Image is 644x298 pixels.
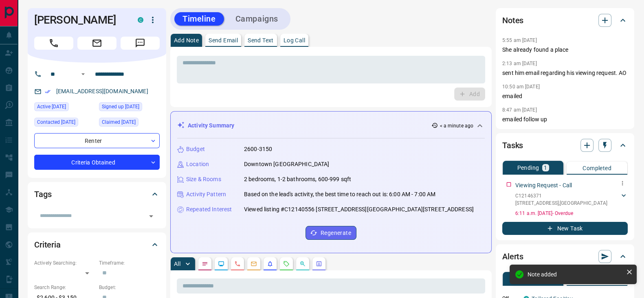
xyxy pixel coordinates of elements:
[306,226,356,240] button: Regenerate
[244,175,351,184] p: 2 bedrooms, 1-2 bathrooms, 600-999 sqft
[34,235,160,254] div: Criteria
[186,145,205,153] p: Budget
[267,261,273,267] svg: Listing Alerts
[244,160,329,169] p: Downtown [GEOGRAPHIC_DATA]
[99,284,160,291] p: Budget:
[502,61,537,66] p: 2:13 am [DATE]
[502,92,628,101] p: emailed
[248,37,274,43] p: Send Text
[78,69,88,79] button: Open
[56,88,148,94] a: [EMAIL_ADDRESS][DOMAIN_NAME]
[34,155,160,170] div: Criteria Obtained
[502,69,628,77] p: sent him email regarding his viewing request. AO
[502,247,628,266] div: Alerts
[502,222,628,235] button: New Task
[517,165,539,171] p: Pending
[34,118,95,129] div: Wed May 21 2025
[186,205,232,214] p: Repeated Interest
[502,46,628,54] p: She already found a place
[515,191,628,208] div: C12146371[STREET_ADDRESS],[GEOGRAPHIC_DATA]
[244,190,435,199] p: Based on the lead's activity, the best time to reach out is: 6:00 AM - 7:00 AM
[283,261,290,267] svg: Requests
[99,118,160,129] div: Wed May 31 2023
[316,261,322,267] svg: Agent Actions
[502,115,628,124] p: emailed follow up
[102,118,136,126] span: Claimed [DATE]
[34,184,160,204] div: Tags
[284,37,305,43] p: Log Call
[77,37,116,50] span: Email
[502,11,628,30] div: Notes
[34,102,95,114] div: Thu Jul 10 2025
[186,175,221,184] p: Size & Rooms
[174,12,224,26] button: Timeline
[251,261,257,267] svg: Emails
[188,121,234,130] p: Activity Summary
[582,165,611,171] p: Completed
[209,37,238,43] p: Send Email
[34,37,73,50] span: Call
[174,37,199,43] p: Add Note
[37,118,75,126] span: Contacted [DATE]
[502,37,537,43] p: 5:55 am [DATE]
[218,261,224,267] svg: Lead Browsing Activity
[299,261,306,267] svg: Opportunities
[99,102,160,114] div: Wed May 31 2023
[138,17,143,23] div: condos.ca
[186,190,226,199] p: Activity Pattern
[186,160,209,169] p: Location
[99,259,160,267] p: Timeframe:
[515,210,628,217] p: 6:11 a.m. [DATE] - Overdue
[440,122,473,129] p: < a minute ago
[244,205,474,214] p: Viewed listing #C12140556 [STREET_ADDRESS][GEOGRAPHIC_DATA][STREET_ADDRESS]
[45,89,51,94] svg: Email Verified
[34,259,95,267] p: Actively Searching:
[515,181,572,190] p: Viewing Request - Call
[102,103,139,111] span: Signed up [DATE]
[121,37,160,50] span: Message
[34,188,51,201] h2: Tags
[34,238,61,251] h2: Criteria
[544,165,547,171] p: 1
[177,118,485,133] div: Activity Summary< a minute ago
[34,284,95,291] p: Search Range:
[502,139,523,152] h2: Tasks
[34,13,125,26] h1: [PERSON_NAME]
[37,103,66,111] span: Active [DATE]
[528,271,623,278] div: Note added
[174,261,180,267] p: All
[34,133,160,148] div: Renter
[502,107,537,113] p: 8:47 am [DATE]
[234,261,241,267] svg: Calls
[502,250,523,263] h2: Alerts
[145,210,157,222] button: Open
[515,199,607,207] p: [STREET_ADDRESS] , [GEOGRAPHIC_DATA]
[227,12,286,26] button: Campaigns
[515,192,607,199] p: C12146371
[502,14,523,27] h2: Notes
[502,84,540,90] p: 10:50 am [DATE]
[202,261,208,267] svg: Notes
[502,136,628,155] div: Tasks
[244,145,272,153] p: 2600-3150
